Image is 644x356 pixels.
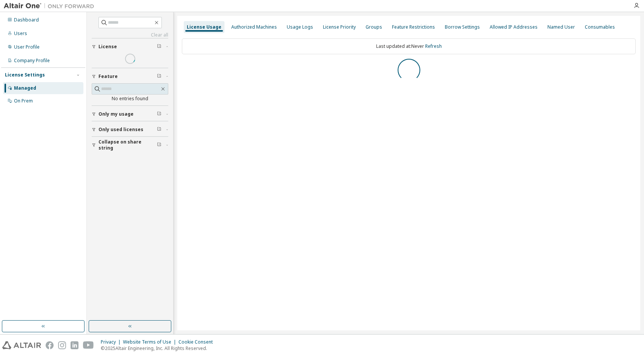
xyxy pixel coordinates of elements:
[4,2,98,10] img: Altair One
[14,31,27,37] div: Users
[92,68,168,85] button: Feature
[392,24,435,30] div: Feature Restrictions
[92,32,168,38] a: Clear all
[83,341,94,349] img: youtube.svg
[123,339,178,345] div: Website Terms of Use
[92,96,168,102] div: No entries found
[157,127,161,133] span: Clear filter
[231,24,277,30] div: Authorized Machines
[14,85,36,91] div: Managed
[157,44,161,50] span: Clear filter
[92,106,168,122] button: Only my usage
[92,38,168,55] button: License
[157,142,161,148] span: Clear filter
[490,24,538,30] div: Allowed IP Addresses
[14,98,33,104] div: On Prem
[157,73,161,79] span: Clear filter
[178,339,217,345] div: Cookie Consent
[92,121,168,138] button: Only used licenses
[98,127,143,133] span: Only used licenses
[287,24,313,30] div: Usage Logs
[14,58,50,64] div: Company Profile
[92,137,168,153] button: Collapse on share string
[58,341,66,349] img: instagram.svg
[366,24,382,30] div: Groups
[547,24,575,30] div: Named User
[98,44,117,50] span: License
[2,341,41,349] img: altair_logo.svg
[101,345,217,351] p: © 2025 Altair Engineering, Inc. All Rights Reserved.
[157,111,161,117] span: Clear filter
[98,111,134,117] span: Only my usage
[14,44,40,50] div: User Profile
[425,43,442,49] a: Refresh
[445,24,480,30] div: Borrow Settings
[98,139,157,151] span: Collapse on share string
[14,17,39,23] div: Dashboard
[585,24,615,30] div: Consumables
[182,38,636,54] div: Last updated at: Never
[46,341,54,349] img: facebook.svg
[98,73,118,79] span: Feature
[101,339,123,345] div: Privacy
[323,24,356,30] div: License Priority
[5,72,45,78] div: License Settings
[187,24,221,30] div: License Usage
[71,341,78,349] img: linkedin.svg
